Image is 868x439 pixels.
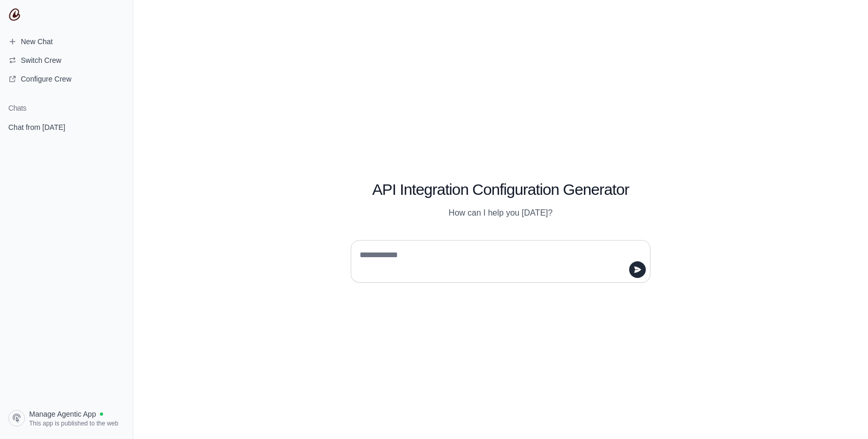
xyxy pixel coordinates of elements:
span: Switch Crew [21,55,61,65]
h1: API Integration Configuration Generator [351,180,650,199]
span: This app is published to the web [29,419,118,428]
img: CrewAI Logo [8,8,21,21]
a: Chat from [DATE] [4,117,129,137]
a: Manage Agentic App This app is published to the web [4,406,129,431]
span: New Chat [21,36,53,47]
p: How can I help you [DATE]? [351,207,650,219]
button: Switch Crew [4,52,129,69]
span: Configure Crew [21,74,71,84]
a: New Chat [4,33,129,50]
a: Configure Crew [4,71,129,87]
span: Chat from [DATE] [8,122,65,132]
span: Manage Agentic App [29,409,96,419]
